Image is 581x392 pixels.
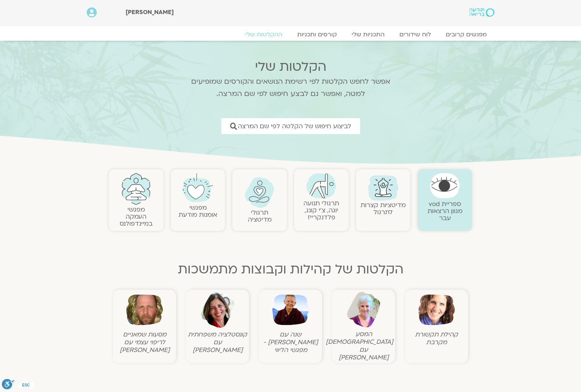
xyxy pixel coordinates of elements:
nav: Menu [87,31,494,38]
a: מפגשים קרובים [438,31,494,38]
figcaption: קונסטלציה משפחתית עם [PERSON_NAME] [188,330,247,354]
a: תרגולי תנועהיוגה, צ׳י קונג, פלדנקרייז [303,199,339,222]
a: מפגשיאומנות מודעת [179,203,217,219]
a: לביצוע חיפוש של הקלטה לפי שם המרצה [221,118,360,134]
a: ספריית vodמגוון הרצאות עבר [428,200,462,222]
figcaption: המסע [DEMOGRAPHIC_DATA] עם [PERSON_NAME] [334,330,393,361]
a: לוח שידורים [392,31,438,38]
span: לביצוע חיפוש של הקלטה לפי שם המרצה [238,123,351,130]
a: ההקלטות שלי [238,31,290,38]
figcaption: שנה עם [PERSON_NAME] - מפגשי הליווי [261,330,320,354]
a: התכניות שלי [344,31,392,38]
p: אפשר לחפש הקלטות לפי רשימת הנושאים והקורסים שמופיעים למטה, ואפשר גם לבצע חיפוש לפי שם המרצה. [181,76,400,100]
a: מדיטציות קצרות לתרגול [361,201,406,216]
h2: הקלטות שלי [181,59,400,74]
figcaption: קהילת תקשורת מקרבת [407,330,466,346]
a: מפגשיהעמקה במיינדפולנס [120,205,153,228]
figcaption: מסעות שמאניים לריפוי עצמי עם [PERSON_NAME] [115,330,174,354]
a: קורסים ותכניות [290,31,344,38]
a: תרגולימדיטציה [248,208,272,224]
h2: הקלטות של קהילות וקבוצות מתמשכות [109,262,472,277]
span: [PERSON_NAME] [126,8,174,16]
